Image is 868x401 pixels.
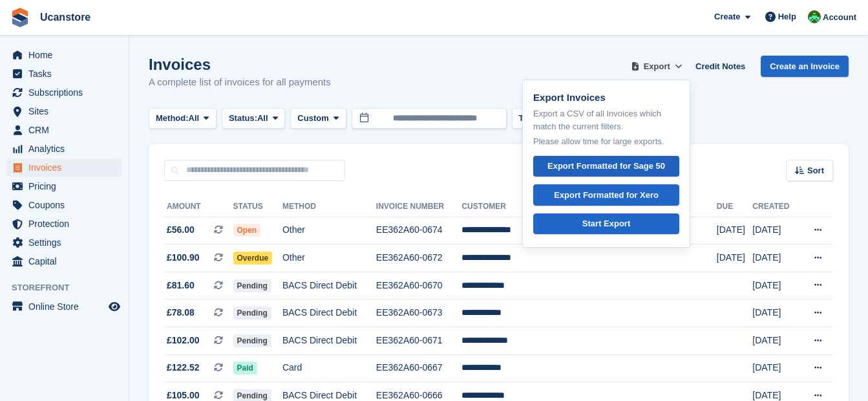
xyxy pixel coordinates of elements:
span: Create [714,10,740,23]
div: Export Formatted for Xero [554,189,659,202]
span: Sort [807,164,824,177]
span: Invoices [28,158,106,177]
td: [DATE] [752,354,799,382]
span: Online Store [28,298,106,316]
span: Help [778,10,796,23]
img: stora-icon-8386f47178a22dfd0bd8f6a31ec36ba5ce8667c1dd55bd0f319d3a0aa187defe.svg [10,8,30,27]
td: BACS Direct Debit [282,327,376,355]
td: EE362A60-0670 [376,272,462,299]
td: Card [282,354,376,382]
td: [DATE] [717,244,752,272]
th: Customer [461,197,716,217]
a: Preview store [107,299,122,314]
a: Start Export [533,213,679,235]
span: £78.08 [167,306,195,320]
th: Created [752,197,799,217]
span: Custom [297,112,328,125]
span: All [257,112,268,125]
p: Export a CSV of all Invoices which match the current filters. [533,107,679,133]
h1: Invoices [149,56,331,73]
span: Home [28,46,106,64]
td: EE362A60-0671 [376,327,462,355]
a: Export Formatted for Sage 50 [533,156,679,177]
td: [DATE] [752,217,799,244]
span: £81.60 [167,279,195,292]
a: Create an Invoice [761,56,849,77]
th: Invoice Number [376,197,462,217]
p: Please allow time for large exports. [533,135,679,148]
a: menu [6,215,122,233]
a: Credit Notes [690,56,750,77]
td: BACS Direct Debit [282,299,376,327]
span: Type: [519,112,541,125]
div: Start Export [582,217,630,230]
span: Open [233,224,261,237]
a: menu [6,83,122,102]
span: Coupons [28,196,106,214]
td: BACS Direct Debit [282,272,376,299]
a: menu [6,233,122,252]
button: Method: All [149,108,217,129]
a: menu [6,252,122,270]
td: Other [282,217,376,244]
a: menu [6,102,122,120]
p: A complete list of invoices for all payments [149,75,331,90]
img: Leanne Tythcott [808,10,821,23]
span: Subscriptions [28,83,106,102]
span: Tasks [28,65,106,83]
a: menu [6,177,122,195]
a: menu [6,196,122,214]
button: Type: All [512,108,569,129]
td: [DATE] [752,327,799,355]
th: Method [282,197,376,217]
span: Method: [156,112,189,125]
span: Protection [28,215,106,233]
th: Status [233,197,282,217]
button: Custom [290,108,346,129]
span: Analytics [28,140,106,158]
span: Account [823,11,856,24]
td: [DATE] [752,272,799,299]
td: [DATE] [717,217,752,244]
a: Ucanstore [35,6,96,28]
th: Due [717,197,752,217]
td: [DATE] [752,244,799,272]
span: CRM [28,121,106,139]
a: menu [6,46,122,64]
th: Amount [164,197,233,217]
span: Pending [233,279,271,292]
span: £122.52 [167,361,200,374]
span: £102.00 [167,334,200,347]
span: Overdue [233,252,273,265]
span: Sites [28,102,106,120]
div: Export Formatted for Sage 50 [547,160,665,173]
p: Export Invoices [533,91,679,105]
span: £100.90 [167,251,200,265]
span: Pricing [28,177,106,195]
span: Capital [28,252,106,270]
a: menu [6,65,122,83]
span: Storefront [12,281,129,294]
a: menu [6,121,122,139]
a: menu [6,298,122,316]
td: EE362A60-0674 [376,217,462,244]
span: Export [644,60,670,73]
span: £56.00 [167,223,195,237]
span: Pending [233,307,271,320]
span: Settings [28,233,106,252]
span: All [189,112,200,125]
span: Pending [233,334,271,347]
td: EE362A60-0672 [376,244,462,272]
button: Status: All [222,108,285,129]
a: menu [6,158,122,177]
span: Paid [233,362,257,374]
td: Other [282,244,376,272]
button: Export [628,56,685,77]
td: EE362A60-0667 [376,354,462,382]
a: Export Formatted for Xero [533,184,679,206]
span: Status: [229,112,257,125]
td: EE362A60-0673 [376,299,462,327]
td: [DATE] [752,299,799,327]
a: menu [6,140,122,158]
